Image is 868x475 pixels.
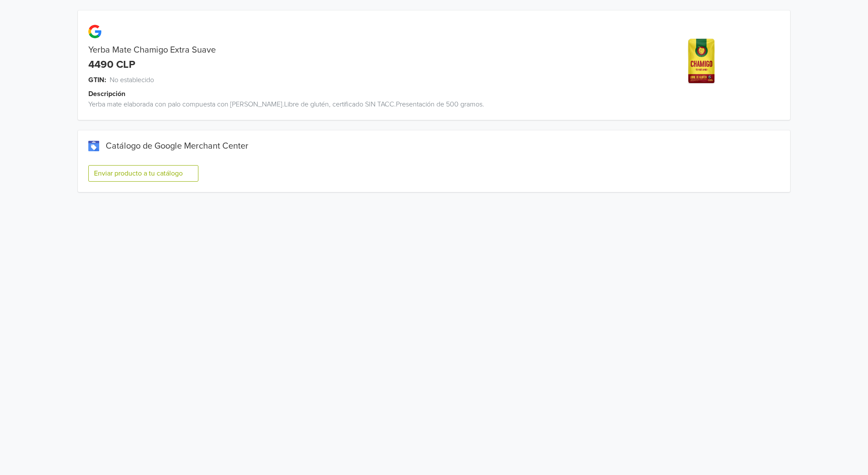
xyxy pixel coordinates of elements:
[88,89,623,99] div: Descripción
[78,45,612,55] div: Yerba Mate Chamigo Extra Suave
[668,28,734,93] img: product_image
[88,141,780,151] div: Catálogo de Google Merchant Center
[88,165,198,182] button: Enviar producto a tu catálogo
[78,99,612,110] div: Yerba mate elaborada con palo compuesta con [PERSON_NAME].Libre de glutén, certificado SIN TACC.P...
[88,59,135,71] div: 4490 CLP
[88,75,106,85] span: GTIN:
[110,75,154,85] span: No establecido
